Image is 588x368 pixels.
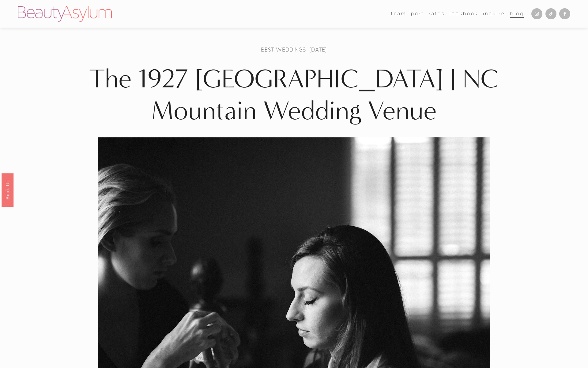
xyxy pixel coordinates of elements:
a: TikTok [545,8,556,19]
a: Blog [510,9,524,18]
a: folder dropdown [391,9,406,18]
a: Rates [429,9,445,18]
img: Beauty Asylum | Bridal Hair &amp; Makeup Charlotte &amp; Atlanta [18,6,112,22]
a: port [411,9,424,18]
a: Facebook [559,8,570,19]
a: Lookbook [450,9,478,18]
span: team [391,10,406,18]
span: [DATE] [309,46,327,53]
a: Book Us [2,173,13,207]
a: Instagram [531,8,542,19]
h1: The 1927 [GEOGRAPHIC_DATA] | NC Mountain Wedding Venue [87,63,501,127]
a: Inquire [483,9,505,18]
a: Best Weddings [261,46,306,53]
